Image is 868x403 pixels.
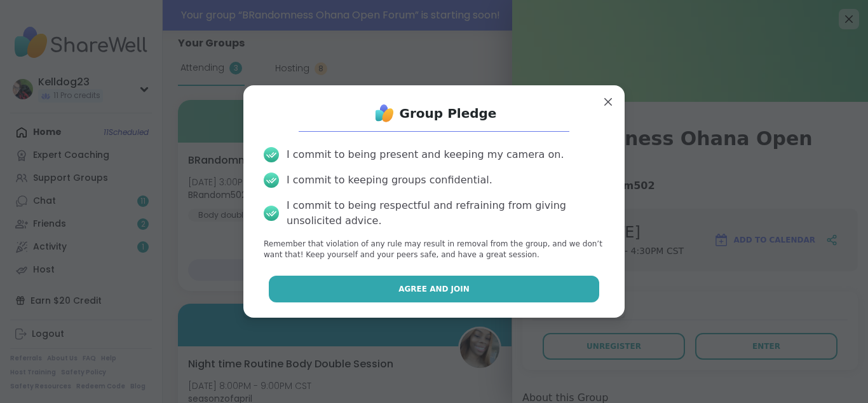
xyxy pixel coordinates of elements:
h1: Group Pledge [400,104,497,122]
div: I commit to being present and keeping my camera on. [287,147,564,162]
div: I commit to being respectful and refraining from giving unsolicited advice. [287,198,604,229]
p: Remember that violation of any rule may result in removal from the group, and we don’t want that!... [264,239,604,260]
span: Agree and Join [398,283,470,295]
button: Agree and Join [269,276,600,302]
div: I commit to keeping groups confidential. [287,173,492,188]
img: ShareWell Logo [372,101,397,126]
